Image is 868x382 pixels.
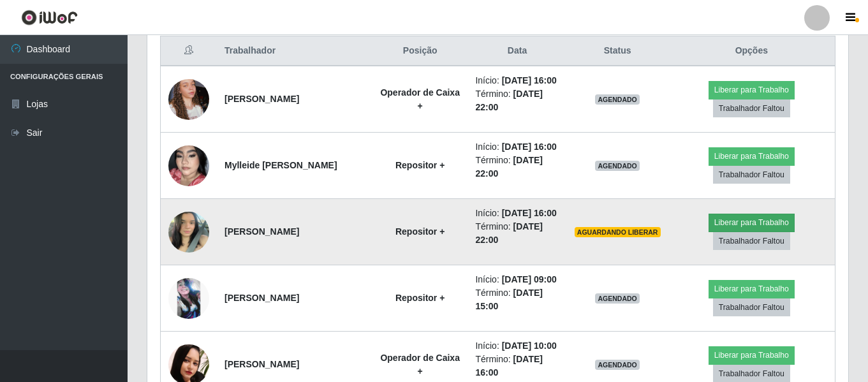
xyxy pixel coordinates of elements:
time: [DATE] 10:00 [502,341,557,351]
th: Status [567,36,668,66]
button: Trabalhador Faltou [713,232,790,250]
strong: [PERSON_NAME] [224,359,299,369]
button: Trabalhador Faltou [713,166,790,184]
strong: [PERSON_NAME] [224,94,299,104]
strong: Operador de Caixa + [380,353,460,376]
li: Início: [475,74,559,87]
li: Início: [475,339,559,353]
th: Trabalhador [217,36,372,66]
button: Liberar para Trabalho [709,346,795,364]
li: Início: [475,273,559,286]
th: Data [467,36,566,66]
li: Término: [475,154,559,180]
button: Liberar para Trabalho [709,147,795,165]
img: 1756156445652.jpeg [168,63,209,136]
strong: Mylleide [PERSON_NAME] [224,160,337,170]
th: Opções [668,36,835,66]
time: [DATE] 09:00 [502,274,557,284]
img: 1754999009306.jpeg [168,205,209,259]
time: [DATE] 16:00 [502,142,557,152]
span: AGENDADO [595,94,640,105]
li: Término: [475,286,559,313]
button: Trabalhador Faltou [713,99,790,117]
time: [DATE] 16:00 [502,208,557,218]
img: CoreUI Logo [21,10,78,26]
th: Posição [372,36,467,66]
li: Término: [475,87,559,114]
img: 1652231236130.jpeg [168,278,209,319]
button: Liberar para Trabalho [709,81,795,99]
button: Liberar para Trabalho [709,214,795,231]
span: AGENDADO [595,161,640,171]
strong: Repositor + [395,226,445,237]
strong: [PERSON_NAME] [224,293,299,303]
strong: Repositor + [395,160,445,170]
img: 1751397040132.jpeg [168,129,209,202]
span: AGENDADO [595,360,640,370]
li: Início: [475,140,559,154]
strong: Operador de Caixa + [380,87,460,111]
button: Trabalhador Faltou [713,298,790,316]
li: Término: [475,220,559,247]
button: Liberar para Trabalho [709,280,795,298]
li: Término: [475,353,559,379]
span: AGUARDANDO LIBERAR [575,227,661,237]
li: Início: [475,207,559,220]
time: [DATE] 16:00 [502,75,557,85]
span: AGENDADO [595,293,640,304]
strong: [PERSON_NAME] [224,226,299,237]
strong: Repositor + [395,293,445,303]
